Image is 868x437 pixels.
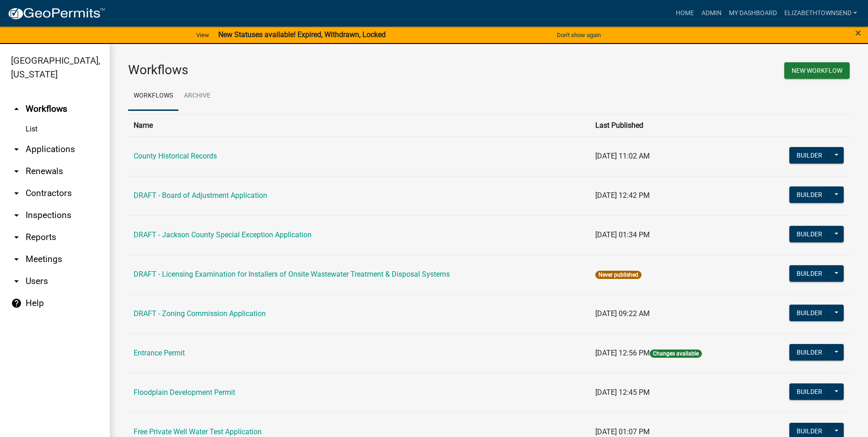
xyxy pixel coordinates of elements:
a: Free Private Well Water Test Application [134,427,262,436]
button: Builder [789,186,830,203]
span: Never published [595,271,642,279]
span: [DATE] 01:07 PM [595,427,650,436]
a: Floodplain Development Permit [134,388,235,397]
a: Archive [178,82,216,111]
a: DRAFT - Jackson County Special Exception Application [134,230,312,239]
button: Builder [789,226,830,242]
h3: Workflows [128,62,482,78]
i: help [11,298,22,309]
a: DRAFT - Licensing Examination for Installers of Onsite Wastewater Treatment & Disposal Systems [134,270,450,279]
a: Workflows [128,82,178,111]
button: Close [855,27,861,38]
a: Home [672,5,698,22]
span: [DATE] 11:02 AM [595,152,650,160]
button: Builder [789,147,830,164]
a: Entrance Permit [134,349,185,357]
a: ElizabethTownsend [781,5,861,22]
a: County Historical Records [134,152,217,160]
i: arrow_drop_down [11,254,22,265]
th: Name [128,114,590,137]
span: [DATE] 12:56 PM [595,349,650,357]
button: Don't show again [553,27,604,43]
button: Builder [789,305,830,321]
th: Last Published [590,114,756,137]
span: × [855,27,861,39]
i: arrow_drop_down [11,188,22,199]
a: My Dashboard [725,5,781,22]
i: arrow_drop_down [11,144,22,155]
a: Admin [698,5,725,22]
button: Builder [789,383,830,400]
a: DRAFT - Zoning Commission Application [134,309,266,318]
button: Builder [789,265,830,282]
a: DRAFT - Board of Adjustment Application [134,191,267,200]
i: arrow_drop_down [11,276,22,287]
span: Changes available [650,350,702,358]
button: Builder [789,344,830,361]
span: [DATE] 12:42 PM [595,191,650,200]
i: arrow_drop_up [11,104,22,115]
a: View [193,27,213,43]
i: arrow_drop_down [11,166,22,177]
i: arrow_drop_down [11,210,22,221]
i: arrow_drop_down [11,232,22,243]
span: [DATE] 01:34 PM [595,230,650,239]
span: [DATE] 09:22 AM [595,309,650,318]
strong: New Statuses available! Expired, Withdrawn, Locked [218,30,386,39]
span: [DATE] 12:45 PM [595,388,650,397]
button: New Workflow [784,62,850,79]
